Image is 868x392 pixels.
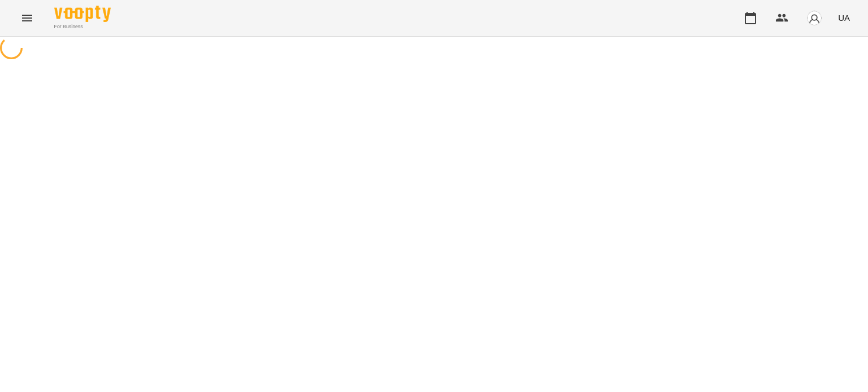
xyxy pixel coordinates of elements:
[14,5,41,32] button: Menu
[838,12,850,24] span: UA
[54,23,111,30] span: For Business
[54,6,111,22] img: Voopty Logo
[806,10,822,26] img: avatar_s.png
[834,7,854,28] button: UA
